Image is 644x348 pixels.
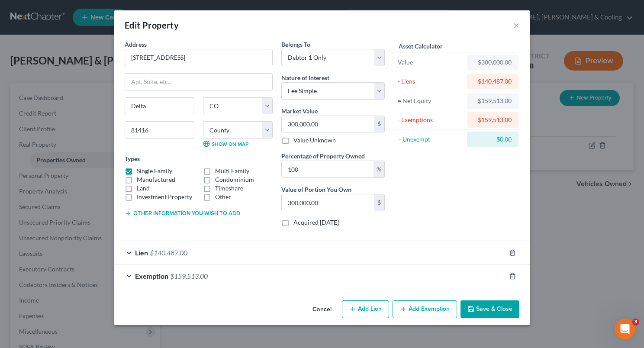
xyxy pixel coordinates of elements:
[137,175,175,184] label: Manufactured
[460,300,519,319] button: Save & Close
[398,58,463,67] div: Value
[281,185,351,194] label: Value of Portion You Own
[281,41,310,48] span: Belongs To
[137,193,192,201] label: Investment Property
[282,161,374,177] input: 0.00
[398,97,463,105] div: = Net Equity
[281,151,365,161] label: Percentage of Property Owned
[281,106,318,116] label: Market Value
[474,116,512,124] div: $159,513.00
[135,248,148,257] span: Lien
[215,193,231,201] label: Other
[125,210,240,217] button: Other information you wish to add
[374,161,384,177] div: %
[474,97,512,105] div: $159,513.00
[393,300,457,319] button: Add Exemption
[342,300,389,319] button: Add Lien
[398,77,463,86] div: - Liens
[170,272,208,280] span: $159,513.00
[135,272,168,280] span: Exemption
[215,167,249,175] label: Multi Family
[474,77,512,86] div: $140,487.00
[137,167,172,175] label: Single Family
[125,154,140,163] label: Types
[125,74,272,90] input: Apt, Suite, etc...
[374,194,384,211] div: $
[150,248,187,257] span: $140,487.00
[215,184,243,193] label: Timeshare
[293,136,336,145] label: Value Unknown
[215,175,254,184] label: Condominium
[398,116,463,124] div: - Exemptions
[306,301,338,319] button: Cancel
[282,194,374,211] input: 0.00
[399,42,443,51] label: Asset Calculator
[615,319,635,339] iframe: Intercom live chat
[125,98,194,114] input: Enter city...
[474,135,512,144] div: $0.00
[398,135,463,144] div: = Unexempt
[203,140,248,147] a: Show on Map
[281,73,329,82] label: Nature of Interest
[513,20,519,30] button: ×
[293,218,339,227] label: Acquired [DATE]
[374,116,384,132] div: $
[125,49,272,66] input: Enter address...
[137,184,150,193] label: Land
[282,116,374,132] input: 0.00
[125,121,194,139] input: Enter zip...
[474,58,512,67] div: $300,000.00
[632,319,639,325] span: 3
[125,41,147,48] span: Address
[125,19,179,31] div: Edit Property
